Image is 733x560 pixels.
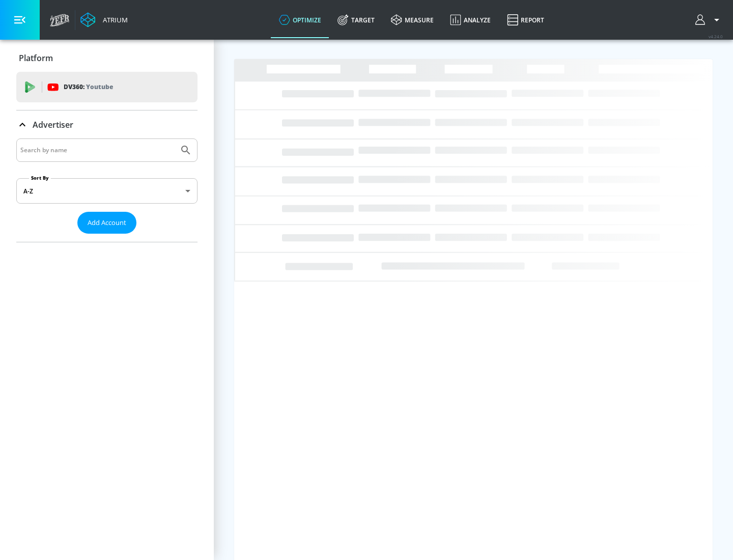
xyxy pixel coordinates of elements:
[19,52,53,64] p: Platform
[77,212,136,234] button: Add Account
[16,110,198,139] div: Advertiser
[16,138,198,242] div: Advertiser
[86,81,113,92] p: Youtube
[80,12,128,27] a: Atrium
[442,2,499,38] a: Analyze
[271,2,329,38] a: optimize
[88,217,126,229] span: Add Account
[16,178,198,204] div: A-Z
[64,81,113,93] p: DV360:
[99,15,128,24] div: Atrium
[16,234,198,242] nav: list of Advertiser
[16,72,198,102] div: DV360: Youtube
[499,2,552,38] a: Report
[16,44,198,72] div: Platform
[29,175,51,181] label: Sort By
[329,2,383,38] a: Target
[709,34,723,39] span: v 4.24.0
[383,2,442,38] a: measure
[33,119,73,130] p: Advertiser
[20,144,175,157] input: Search by name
